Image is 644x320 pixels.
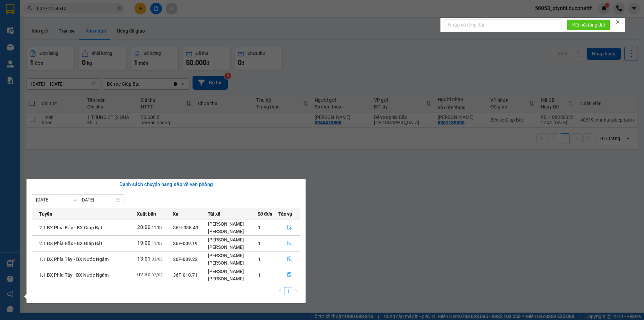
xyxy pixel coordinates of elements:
[258,225,261,230] span: 1
[276,287,284,295] button: left
[258,210,273,218] span: Số đơn
[39,225,102,230] span: 2.1 BX Phía Bắc - BX Giáp Bát
[80,196,114,203] input: Đến ngày
[173,241,198,246] span: 36F-009.19
[39,257,109,262] span: 1.1 BX Phía Tây - BX Nước Ngầm
[208,252,257,259] div: [PERSON_NAME]
[284,287,292,295] li: 1
[137,272,151,278] span: 02:30
[208,259,257,267] div: [PERSON_NAME]
[208,275,257,282] div: [PERSON_NAME]
[292,287,300,295] li: Next Page
[39,241,102,246] span: 2.1 BX Phía Bắc - BX Giáp Bát
[279,270,300,280] button: file-done
[208,228,257,235] div: [PERSON_NAME]
[278,289,282,293] span: left
[287,257,292,262] span: file-done
[279,238,300,249] button: file-done
[72,197,78,202] span: to
[208,268,257,275] div: [PERSON_NAME]
[567,19,610,30] button: Kết nối tổng đài
[208,243,257,251] div: [PERSON_NAME]
[137,224,151,230] span: 20:00
[173,257,198,262] span: 36F-009.22
[173,210,178,218] span: Xe
[258,272,261,278] span: 1
[32,181,300,189] div: Danh sách chuyến hàng sắp về văn phòng
[287,272,292,278] span: file-done
[287,225,292,230] span: file-done
[444,19,561,30] input: Nhập số tổng đài
[572,21,605,29] span: Kết nối tổng đài
[173,272,198,278] span: 36F-010.71
[39,210,52,218] span: Tuyến
[279,254,300,265] button: file-done
[208,220,257,228] div: [PERSON_NAME]
[615,19,620,24] span: close
[137,240,151,246] span: 19:00
[39,272,109,278] span: 1.1 BX Phía Tây - BX Nước Ngầm
[152,241,163,246] span: 11/08
[279,222,300,233] button: file-done
[284,287,292,295] a: 1
[294,289,298,293] span: right
[137,256,151,262] span: 13:01
[287,241,292,246] span: file-done
[292,287,300,295] button: right
[208,236,257,243] div: [PERSON_NAME]
[173,225,198,230] span: 36H-085.43
[152,225,163,230] span: 11/08
[36,196,70,203] input: Từ ngày
[278,210,292,218] span: Tác vụ
[258,257,261,262] span: 1
[152,273,163,277] span: 02/08
[258,241,261,246] span: 1
[72,197,78,202] span: swap-right
[208,210,220,218] span: Tài xế
[276,287,284,295] li: Previous Page
[152,257,163,262] span: 03/08
[137,210,156,218] span: Xuất bến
